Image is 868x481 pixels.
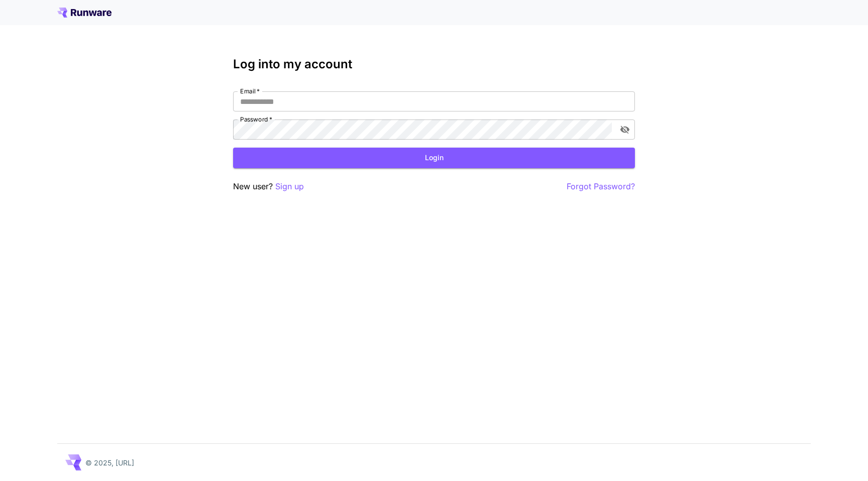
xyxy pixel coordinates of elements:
[275,180,304,193] button: Sign up
[233,148,635,168] button: Login
[240,87,260,95] label: Email
[616,121,634,139] button: toggle password visibility
[233,180,304,193] p: New user?
[567,180,635,193] button: Forgot Password?
[240,115,272,124] label: Password
[233,57,635,71] h3: Log into my account
[85,457,134,468] p: © 2025, [URL]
